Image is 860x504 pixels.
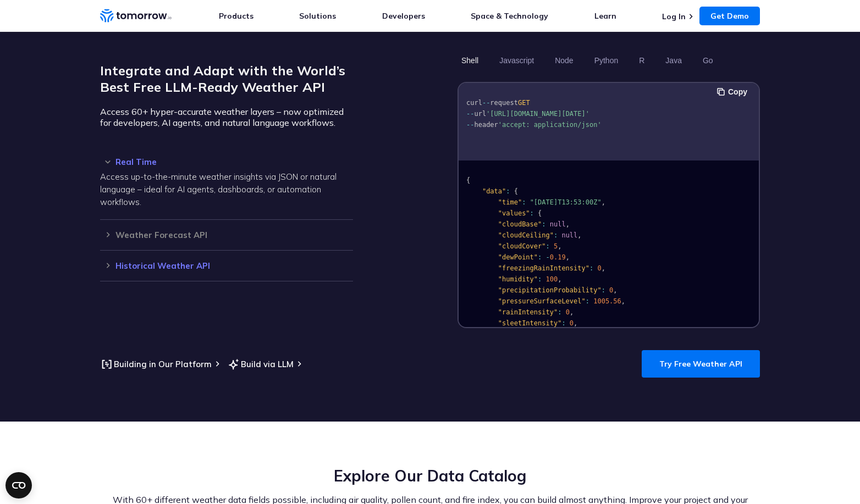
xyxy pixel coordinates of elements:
button: R [635,51,648,70]
span: request [490,99,518,107]
span: -- [466,121,474,129]
span: { [466,176,470,184]
p: Access up-to-the-minute weather insights via JSON or natural language – ideal for AI agents, dash... [100,170,353,208]
span: header [474,121,498,129]
button: Node [551,51,577,70]
span: : [522,198,526,206]
a: Try Free Weather API [642,350,760,378]
a: Build via LLM [227,357,294,371]
a: Products [219,11,253,21]
span: -- [466,110,474,118]
span: -- [482,99,490,107]
h2: Integrate and Adapt with the World’s Best Free LLM-Ready Weather API [100,62,353,95]
span: "values" [498,209,530,217]
a: Solutions [299,11,336,21]
button: Open CMP widget [5,472,32,499]
span: 100 [546,275,558,283]
span: 'accept: application/json' [498,121,602,129]
span: null [561,231,577,239]
a: Log In [662,12,686,21]
span: { [514,187,518,195]
span: GET [518,99,530,107]
button: Copy [717,86,751,98]
span: : [542,220,545,228]
a: Get Demo [699,7,760,25]
span: : [538,275,542,283]
span: "cloudBase" [498,220,542,228]
span: "precipitationProbability" [498,286,602,294]
span: , [613,286,617,294]
span: "dewPoint" [498,253,538,261]
span: 1005.56 [593,297,621,305]
span: curl [466,99,482,107]
span: , [577,231,581,239]
span: "freezingRainIntensity" [498,264,589,272]
span: , [558,275,561,283]
span: 0 [597,264,601,272]
span: 5 [554,242,558,250]
span: : [602,286,605,294]
span: , [602,264,605,272]
span: 0 [570,319,574,327]
span: 0 [566,308,570,316]
span: : [538,253,542,261]
a: Home link [100,8,172,24]
span: "humidity" [498,275,538,283]
span: url [474,110,486,118]
span: "rainIntensity" [498,308,558,316]
button: Python [591,51,622,70]
span: 0 [609,286,613,294]
a: Building in Our Platform [100,357,212,371]
button: Javascript [495,51,538,70]
span: 0.19 [550,253,566,261]
span: "sleetIntensity" [498,319,562,327]
span: : [546,242,550,250]
span: { [538,209,542,217]
span: , [602,198,605,206]
span: null [550,220,566,228]
span: "time" [498,198,522,206]
span: : [554,231,558,239]
span: , [574,319,577,327]
button: Shell [457,51,482,70]
span: : [589,264,593,272]
h2: Explore Our Data Catalog [100,466,760,486]
a: Developers [382,11,425,21]
h3: Historical Weather API [100,262,353,270]
button: Go [699,51,717,70]
a: Space & Technology [471,11,548,21]
span: : [506,187,510,195]
span: , [566,253,570,261]
span: : [558,308,561,316]
span: , [621,297,625,305]
span: "data" [482,187,506,195]
span: - [546,253,550,261]
span: "cloudCeiling" [498,231,554,239]
span: , [558,242,561,250]
span: '[URL][DOMAIN_NAME][DATE]' [486,110,589,118]
button: Java [661,51,686,70]
span: , [570,308,574,316]
h3: Weather Forecast API [100,231,353,239]
h3: Real Time [100,158,353,166]
p: Access 60+ hyper-accurate weather layers – now optimized for developers, AI agents, and natural l... [100,106,353,128]
span: "pressureSurfaceLevel" [498,297,586,305]
span: : [586,297,589,305]
a: Learn [594,11,616,21]
span: "[DATE]T13:53:00Z" [530,198,602,206]
span: : [530,209,534,217]
span: , [566,220,570,228]
span: "cloudCover" [498,242,546,250]
span: : [561,319,565,327]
